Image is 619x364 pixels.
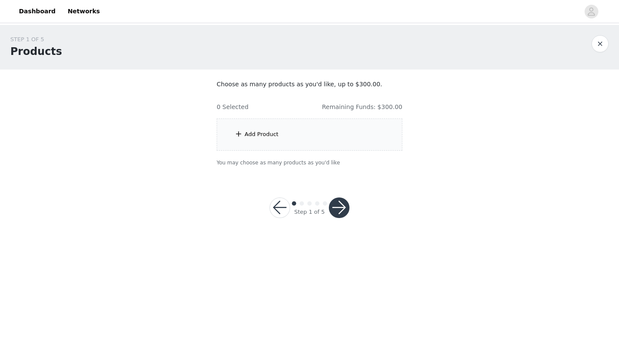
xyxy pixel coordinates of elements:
[245,130,279,139] div: Add Product
[322,103,402,112] h4: Remaining Funds: $300.00
[14,2,61,21] a: Dashboard
[62,2,105,21] a: Networks
[294,208,325,216] div: Step 1 of 5
[217,80,402,89] p: Choose as many products as you'd like, up to $300.00.
[587,5,595,18] div: avatar
[217,103,248,112] h4: 0 Selected
[217,159,402,167] p: You may choose as many products as you'd like
[10,44,62,59] h1: Products
[10,35,62,44] div: STEP 1 OF 5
